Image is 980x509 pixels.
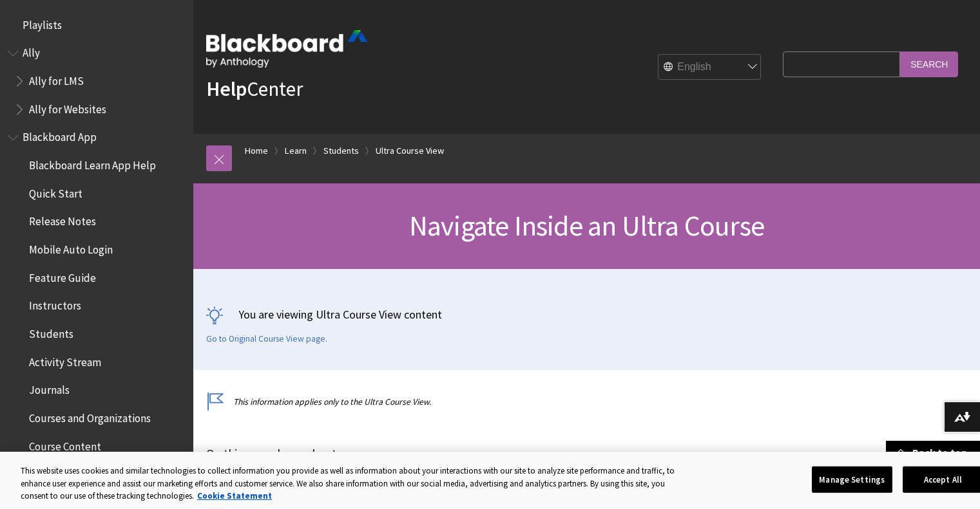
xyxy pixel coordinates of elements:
span: Activity Stream [29,351,101,369]
a: Home [245,143,268,159]
a: Ultra Course View [376,143,444,159]
span: Blackboard Learn App Help [29,154,156,172]
p: On this page, learn about: [206,445,776,462]
span: Ally for Websites [29,98,106,116]
span: Course Content [29,436,101,453]
span: Instructors [29,295,81,313]
strong: Help [206,76,247,102]
nav: Book outline for Playlists [8,14,186,36]
a: Back to top [886,441,980,465]
span: Mobile Auto Login [29,239,113,256]
span: Students [29,323,73,340]
span: Courses and Organizations [29,407,151,425]
span: Blackboard App [23,127,97,144]
a: Go to Original Course View page. [206,333,327,345]
span: Ally [23,42,40,60]
p: You are viewing Ultra Course View content [206,306,967,322]
span: Quick Start [29,183,82,200]
img: Blackboard by Anthology [206,30,367,68]
div: This website uses cookies and similar technologies to collect information you provide as well as ... [21,465,686,503]
select: Site Language Selector [658,55,762,80]
a: Learn [285,143,307,159]
span: Navigate Inside an Ultra Course [409,208,764,243]
a: HelpCenter [206,76,303,102]
span: Feature Guide [29,267,96,284]
span: Release Notes [29,211,96,228]
button: Manage Settings [812,466,892,493]
input: Search [900,51,958,77]
span: Playlists [23,14,62,32]
nav: Book outline for Anthology Ally Help [8,42,186,120]
a: More information about your privacy, opens in a new tab [197,490,272,501]
a: Students [323,143,359,159]
span: Ally for LMS [29,70,84,88]
span: Journals [29,380,70,397]
p: This information applies only to the Ultra Course View. [206,396,776,408]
